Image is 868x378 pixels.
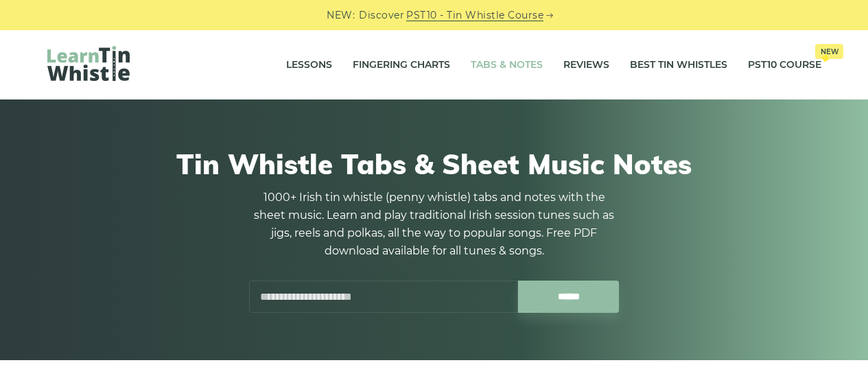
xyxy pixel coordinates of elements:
a: Best Tin Whistles [630,48,727,82]
span: New [815,44,843,59]
a: Tabs & Notes [471,48,543,82]
a: Lessons [286,48,332,82]
a: PST10 CourseNew [748,48,821,82]
img: LearnTinWhistle.com [47,46,130,81]
h1: Tin Whistle Tabs & Sheet Music Notes [47,147,821,180]
p: 1000+ Irish tin whistle (penny whistle) tabs and notes with the sheet music. Learn and play tradi... [249,189,620,260]
a: Reviews [563,48,609,82]
a: Fingering Charts [353,48,450,82]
